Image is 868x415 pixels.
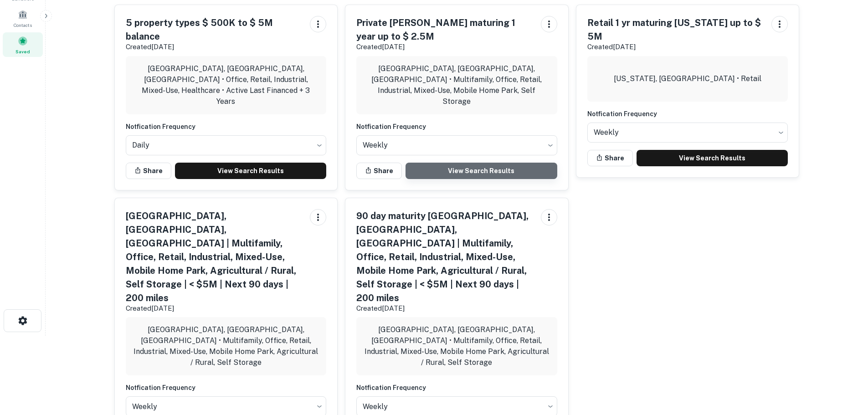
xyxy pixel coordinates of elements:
h6: Notfication Frequency [126,122,327,132]
h5: [GEOGRAPHIC_DATA], [GEOGRAPHIC_DATA], [GEOGRAPHIC_DATA] | Multifamily, Office, Retail, Industrial... [126,209,303,305]
h6: Notfication Frequency [356,122,557,132]
p: Created [DATE] [126,303,303,314]
button: Share [126,163,171,179]
div: Without label [356,133,557,158]
p: [GEOGRAPHIC_DATA], [GEOGRAPHIC_DATA], [GEOGRAPHIC_DATA] • Multifamily, Office, Retail, Industrial... [133,324,319,368]
p: [GEOGRAPHIC_DATA], [GEOGRAPHIC_DATA], [GEOGRAPHIC_DATA] • Multifamily, Office, Retail, Industrial... [364,63,550,107]
div: Without label [126,133,327,158]
a: View Search Results [637,150,788,166]
p: Created [DATE] [587,41,765,52]
a: Contacts [3,6,43,31]
h6: Notfication Frequency [126,383,327,393]
a: View Search Results [175,163,327,179]
p: [US_STATE], [GEOGRAPHIC_DATA] • Retail [614,73,761,84]
h6: Notfication Frequency [587,109,788,119]
p: [GEOGRAPHIC_DATA], [GEOGRAPHIC_DATA], [GEOGRAPHIC_DATA] • Office, Retail, Industrial, Mixed-Use, ... [133,63,319,107]
button: Share [587,150,633,166]
h6: Notfication Frequency [356,383,557,393]
p: Created [DATE] [126,41,303,52]
h5: Retail 1 yr maturing [US_STATE] up to $ 5M [587,16,765,43]
span: Contacts [14,21,32,29]
h5: 5 property types $ 500K to $ 5M balance [126,16,303,43]
a: View Search Results [406,163,557,179]
a: Saved [3,32,43,57]
button: Share [356,163,402,179]
span: Saved [15,48,30,55]
h5: Private [PERSON_NAME] maturing 1 year up to $ 2.5M [356,16,534,43]
h5: 90 day maturity [GEOGRAPHIC_DATA], [GEOGRAPHIC_DATA], [GEOGRAPHIC_DATA] | Multifamily, Office, Re... [356,209,534,305]
p: Created [DATE] [356,303,534,314]
p: [GEOGRAPHIC_DATA], [GEOGRAPHIC_DATA], [GEOGRAPHIC_DATA] • Multifamily, Office, Retail, Industrial... [364,324,550,368]
p: Created [DATE] [356,41,534,52]
iframe: Chat Widget [822,342,868,386]
div: Without label [587,120,788,145]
